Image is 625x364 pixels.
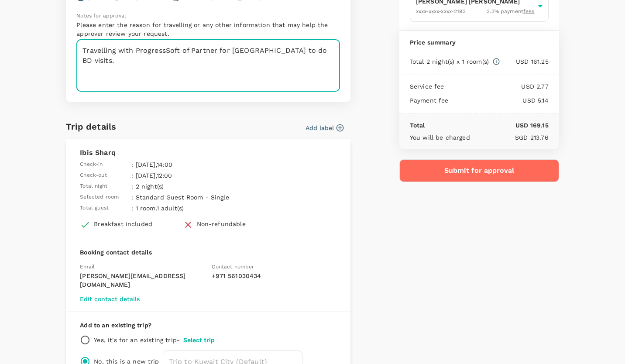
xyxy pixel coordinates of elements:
p: Payment fee [410,96,449,105]
p: USD 5.14 [449,96,549,105]
div: Non-refundable [197,220,246,228]
p: 2 night(s) [136,182,258,191]
p: Ibis Sharq [80,148,337,158]
p: Price summary [410,38,549,47]
p: 1 room , 1 adult(s) [136,204,258,213]
div: Breakfast included [94,220,152,228]
span: Selected room [80,193,119,202]
p: [PERSON_NAME][EMAIL_ADDRESS][DOMAIN_NAME] [80,271,205,289]
span: : [131,182,133,191]
p: USD 161.25 [500,57,549,66]
p: Total 2 night(s) x 1 room(s) [410,57,489,66]
p: Total [410,121,425,130]
table: simple table [80,158,260,213]
p: You will be charged [410,133,470,142]
p: [DATE] , 14:00 [136,160,258,169]
p: Standard Guest Room - Single [136,193,258,202]
span: Contact number [212,264,254,270]
p: [DATE] , 12:00 [136,171,258,180]
span: : [131,193,133,202]
p: USD 2.77 [444,82,549,91]
span: : [131,171,133,180]
span: Check-in [80,160,103,169]
span: Email [80,264,95,270]
span: XXXX-XXXX-XXXX-2193 [416,8,466,14]
p: Please enter the reason for travelling or any other information that may help the approver review... [76,21,340,38]
p: Notes for approval [76,12,340,21]
span: Check-out [80,171,106,180]
span: : [131,204,133,213]
span: Total guest [80,204,109,213]
span: 3.3 % payment [487,7,534,16]
button: Submit for approval [399,159,559,182]
button: Select trip [183,337,215,343]
span: Total night [80,182,107,191]
p: Booking contact details [80,248,337,257]
p: + 971 561030434 [212,271,337,280]
p: Add to an existing trip? [80,321,337,330]
p: Service fee [410,82,444,91]
p: Yes, it's for an existing trip - [94,336,180,344]
h6: Trip details [66,120,116,134]
p: SGD 213.76 [470,133,549,142]
p: USD 169.15 [425,121,549,130]
button: Add label [306,124,343,132]
span: : [131,160,133,169]
u: fees [523,8,535,14]
button: Edit contact details [80,295,140,302]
